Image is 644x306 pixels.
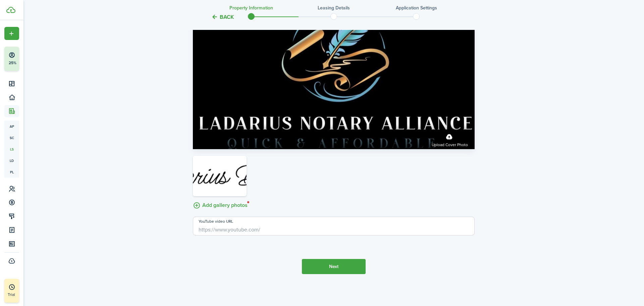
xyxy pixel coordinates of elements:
[4,166,19,178] a: pl
[4,47,60,71] button: 25%
[318,4,350,11] h3: Leasing details
[4,143,19,155] a: ls
[4,279,19,303] a: Trial
[432,142,468,148] span: Upload cover photo
[211,13,234,20] button: Back
[4,121,19,132] a: ap
[4,155,19,166] a: ld
[432,131,468,148] label: Upload cover photo
[8,292,35,298] p: Trial
[4,27,19,40] button: Open menu
[302,259,366,274] button: Next
[229,4,273,11] h3: Property information
[8,60,17,66] p: 25%
[6,7,15,13] img: TenantCloud
[193,217,475,235] input: https://www.youtube.com/
[4,132,19,143] a: sc
[396,4,437,11] h3: Application settings
[193,156,247,196] img: signature.png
